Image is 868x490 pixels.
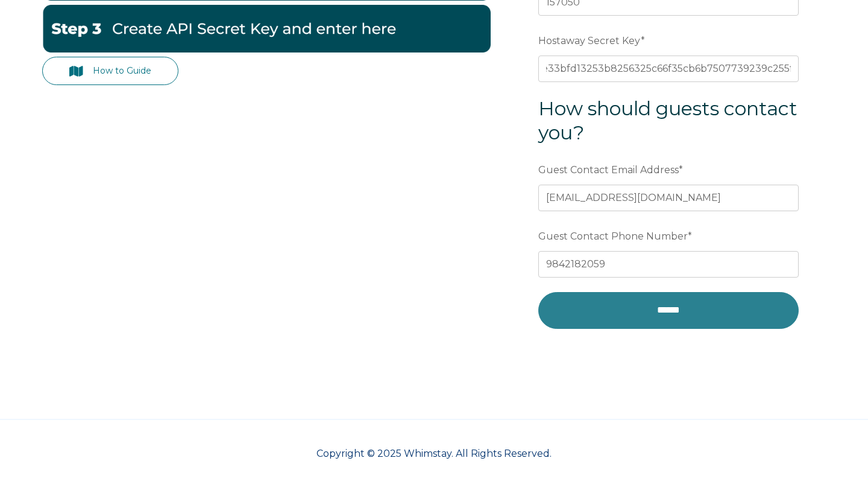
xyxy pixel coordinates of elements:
span: Hostaway Secret Key [538,31,641,50]
p: Copyright © 2025 Whimstay. All Rights Reserved. [42,447,826,461]
span: Guest Contact Email Address [538,161,679,179]
a: How to Guide [42,57,178,85]
img: Hostaway3-1 [42,5,491,53]
span: How should guests contact you? [538,97,797,144]
span: Guest Contact Phone Number [538,227,688,246]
